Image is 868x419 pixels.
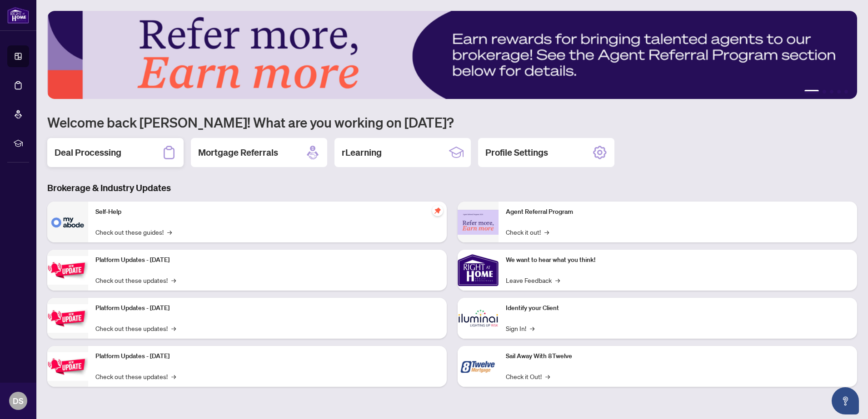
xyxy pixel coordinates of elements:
[458,346,499,387] img: Sail Away With 8Twelve
[95,323,176,333] a: Check out these updates!→
[432,205,443,216] span: pushpin
[47,352,88,381] img: Platform Updates - June 23, 2025
[804,90,819,94] button: 1
[95,227,172,237] a: Check out these guides!→
[506,255,850,265] p: We want to hear what you think!
[95,207,439,217] p: Self-Help
[458,250,499,291] img: We want to hear what you think!
[47,113,857,131] h1: Welcome back [PERSON_NAME]! What are you working on [DATE]?
[95,275,176,285] a: Check out these updates!→
[13,394,24,407] span: DS
[95,371,176,381] a: Check out these updates!→
[47,304,88,333] img: Platform Updates - July 8, 2025
[47,11,857,99] img: Slide 0
[830,90,833,94] button: 3
[506,371,550,381] a: Check it Out!→
[530,323,534,333] span: →
[837,90,841,94] button: 4
[47,182,857,194] h3: Brokerage & Industry Updates
[171,323,176,333] span: →
[47,202,88,242] img: Self-Help
[55,146,121,159] h2: Deal Processing
[171,371,176,381] span: →
[506,275,560,285] a: Leave Feedback→
[506,207,850,217] p: Agent Referral Program
[458,298,499,339] img: Identify your Client
[342,146,382,159] h2: rLearning
[485,146,548,159] h2: Profile Settings
[95,255,439,265] p: Platform Updates - [DATE]
[506,351,850,361] p: Sail Away With 8Twelve
[545,371,550,381] span: →
[198,146,278,159] h2: Mortgage Referrals
[506,303,850,313] p: Identify your Client
[171,275,176,285] span: →
[544,227,549,237] span: →
[167,227,172,237] span: →
[506,227,549,237] a: Check it out!→
[458,210,499,235] img: Agent Referral Program
[832,387,859,414] button: Open asap
[844,90,848,94] button: 5
[47,256,88,285] img: Platform Updates - July 21, 2025
[823,90,826,94] button: 2
[555,275,560,285] span: →
[95,351,439,361] p: Platform Updates - [DATE]
[506,323,534,333] a: Sign In!→
[95,303,439,313] p: Platform Updates - [DATE]
[7,7,29,24] img: logo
